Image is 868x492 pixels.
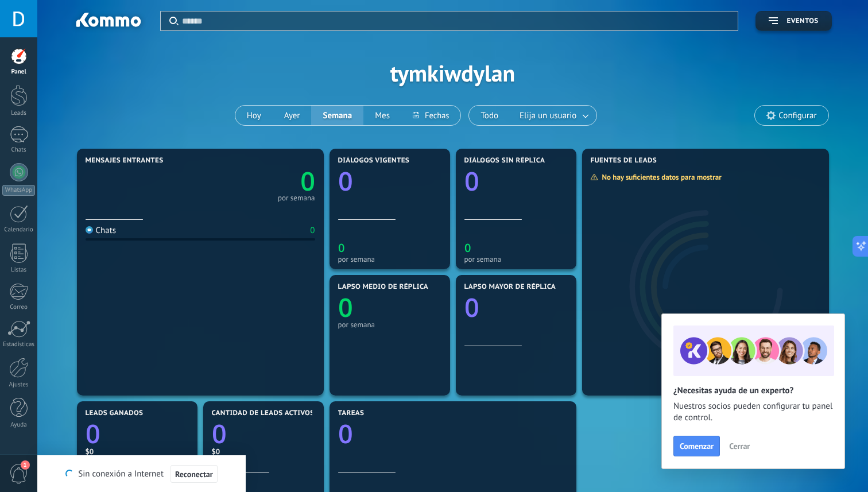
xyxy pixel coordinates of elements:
button: Eventos [755,11,831,31]
div: por semana [338,320,441,329]
span: Comenzar [680,442,714,450]
span: Lapso medio de réplica [338,283,429,291]
div: Chats [2,146,36,154]
span: Diálogos sin réplica [464,157,545,165]
div: Ayuda [2,421,36,429]
span: Lapso mayor de réplica [464,283,556,291]
a: 0 [200,164,315,199]
button: Semana [311,106,363,125]
a: 0 [338,416,568,451]
button: Comenzar [673,436,720,456]
button: Cerrar [724,437,755,455]
span: Tareas [338,409,365,417]
div: WhatsApp [2,185,35,196]
text: 0 [338,416,353,451]
div: Panel [2,68,36,76]
a: 0 [86,416,189,451]
span: Reconectar [175,470,213,478]
button: Ayer [273,106,312,125]
text: 0 [464,240,471,255]
button: Elija un usuario [510,106,596,125]
div: Ajustes [2,381,36,389]
div: por semana [464,255,568,264]
div: por semana [278,195,315,201]
span: Cerrar [729,442,750,450]
div: Calendario [2,226,36,234]
text: 0 [338,240,344,255]
span: Elija un usuario [517,108,579,123]
span: Fuentes de leads [591,157,657,165]
img: Chats [86,226,93,234]
span: Leads ganados [86,409,144,417]
span: Cantidad de leads activos [212,409,315,417]
div: Leads [2,110,36,117]
span: Mensajes entrantes [86,157,164,165]
text: 0 [464,290,479,325]
button: Todo [469,106,510,125]
div: Listas [2,266,36,274]
span: Configurar [778,111,816,121]
text: 0 [338,290,353,325]
span: Diálogos vigentes [338,157,410,165]
div: $0 [212,447,315,456]
text: 0 [86,416,100,451]
text: 0 [212,416,227,451]
div: Chats [86,225,117,236]
h2: ¿Necesitas ayuda de un experto? [673,385,833,396]
div: Estadísticas [2,341,36,348]
button: Reconectar [170,465,218,483]
text: 0 [300,164,315,199]
div: $0 [86,447,189,456]
button: Fechas [401,106,460,125]
span: 1 [21,460,30,470]
button: Hoy [235,106,273,125]
span: Nuestros socios pueden configurar tu panel de control. [673,401,833,424]
div: Sin conexión a Internet [65,464,217,483]
span: Eventos [786,17,818,25]
div: 0 [310,225,315,236]
button: Mes [363,106,401,125]
text: 0 [338,164,353,199]
div: No hay suficientes datos para mostrar [590,172,730,182]
div: por semana [338,255,441,264]
text: 0 [464,164,479,199]
div: Correo [2,304,36,311]
a: 0 [212,416,315,451]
